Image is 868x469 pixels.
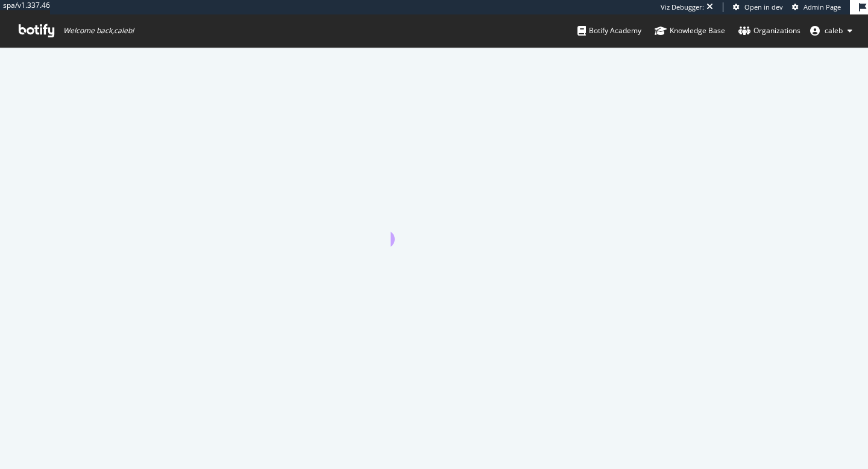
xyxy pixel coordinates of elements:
[733,2,783,12] a: Open in dev
[655,14,725,47] a: Knowledge Base
[804,2,841,11] span: Admin Page
[738,14,800,47] a: Organizations
[577,14,641,47] a: Botify Academy
[63,26,134,36] span: Welcome back, caleb !
[738,25,800,37] div: Organizations
[744,2,783,11] span: Open in dev
[800,21,862,40] button: caleb
[661,2,704,12] div: Viz Debugger:
[655,25,725,37] div: Knowledge Base
[792,2,841,12] a: Admin Page
[825,25,843,36] span: caleb
[577,25,641,37] div: Botify Academy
